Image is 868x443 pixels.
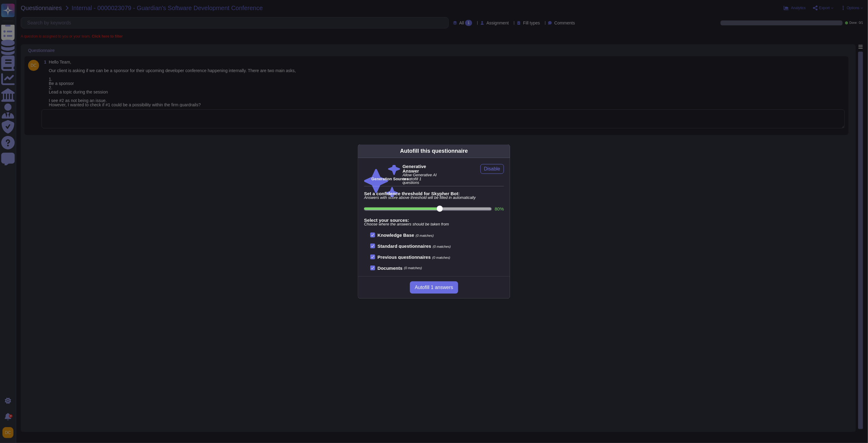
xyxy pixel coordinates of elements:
span: (0 matches) [432,256,450,259]
button: Disable [480,164,504,174]
span: Choose where the answers should be taken from [364,222,504,226]
b: Generative Answer [403,164,439,173]
div: Autofill this questionnaire [400,147,468,155]
span: Answers with score above threshold will be filled in automatically [364,196,504,200]
span: (0 matches) [404,266,422,270]
span: Allow Generative AI to autofill 1 questions [403,173,439,185]
b: Knowledge Base [378,232,414,238]
b: Documents [378,266,403,270]
span: Disable [484,167,500,171]
b: Generation Sources : [371,177,411,181]
b: Select your sources: [364,218,504,222]
span: Autofill 1 answers [415,285,453,290]
label: 80 % [495,207,504,211]
b: Previous questionnaires [378,254,431,260]
span: (0 matches) [416,234,434,237]
button: Autofill 1 answers [410,281,458,294]
b: Standard questionnaires [378,243,431,249]
b: Set a confidence threshold for Skypher Bot: [364,191,504,196]
span: (0 matches) [433,245,451,248]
